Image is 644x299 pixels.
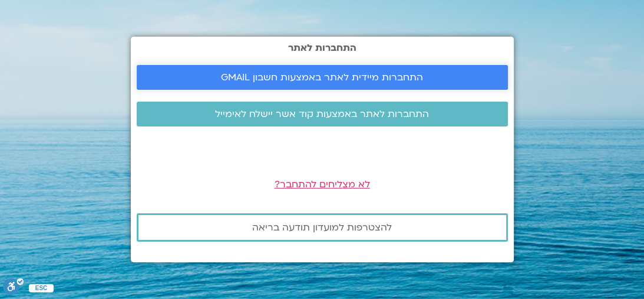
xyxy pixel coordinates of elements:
[215,109,429,119] span: התחברות לאתר באמצעות קוד אשר יישלח לאימייל
[137,213,508,242] a: להצטרפות למועדון תודעה בריאה
[252,222,392,233] span: להצטרפות למועדון תודעה בריאה
[275,178,370,191] a: לא מצליחים להתחבר?
[137,65,508,90] a: התחברות מיידית לאתר באמצעות חשבון GMAIL
[137,43,508,53] h2: התחברות לאתר
[137,102,508,126] a: התחברות לאתר באמצעות קוד אשר יישלח לאימייל
[221,72,423,83] span: התחברות מיידית לאתר באמצעות חשבון GMAIL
